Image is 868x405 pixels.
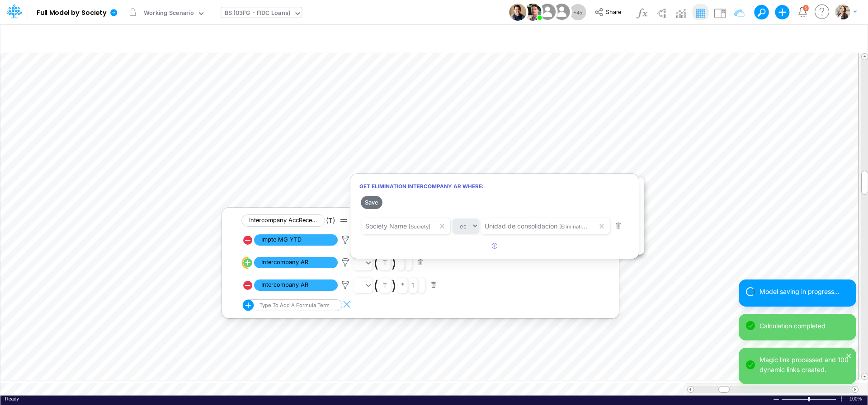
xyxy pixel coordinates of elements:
button: Save [361,196,382,209]
img: User Image Icon [537,2,557,22]
span: [Elimination] [559,222,590,230]
span: [Society] [409,223,430,230]
img: User Image Icon [509,4,526,21]
span: Society Name [365,222,407,230]
div: Magic link processed and 100 dynamic links created. [759,355,849,374]
div: Society Name [365,221,430,231]
img: User Image Icon [524,4,541,21]
div: Calculation completed [759,321,849,331]
div: Unidad de consolidacion [485,221,590,231]
button: close [846,350,852,359]
img: User Image Icon [552,2,572,22]
span: Unidad de consolidacion [485,222,557,230]
div: Model saving in progress... [759,287,849,296]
